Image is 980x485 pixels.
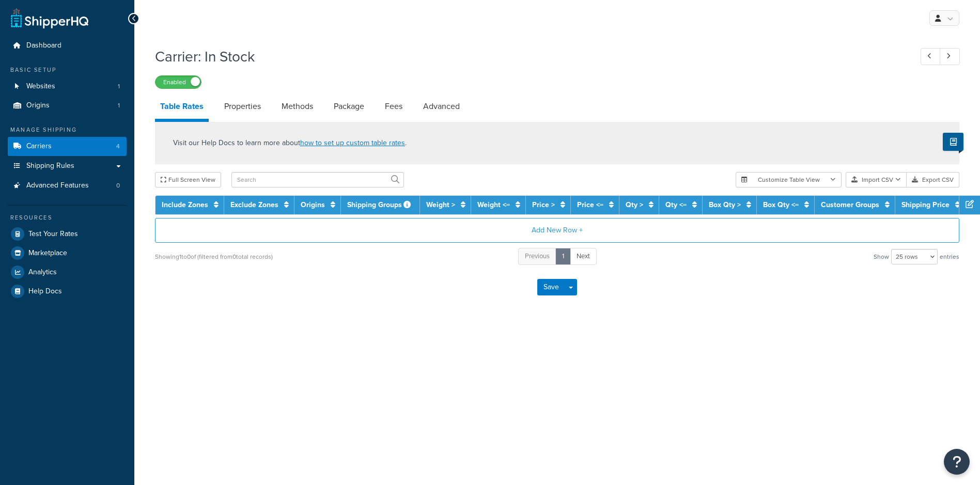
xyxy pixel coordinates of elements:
a: Qty <= [665,199,687,210]
a: Websites1 [8,77,127,96]
div: Showing 1 to 0 of (filtered from 0 total records) [155,249,273,264]
button: Export CSV [907,172,959,187]
a: Methods [276,94,318,119]
a: Box Qty <= [763,199,799,210]
span: 1 [118,82,120,91]
h1: Carrier: In Stock [155,46,901,67]
li: Origins [8,96,127,115]
a: Marketplace [8,244,127,262]
label: Enabled [155,76,201,88]
a: Origins [301,199,325,210]
a: Shipping Price [901,199,950,210]
a: Properties [219,94,266,119]
button: Add New Row + [155,218,959,243]
a: Dashboard [8,36,127,55]
a: how to set up custom table rates [300,137,405,148]
span: Show [874,249,889,264]
a: Table Rates [155,94,209,122]
a: Exclude Zones [230,199,278,210]
span: Next [577,251,590,261]
button: Save [537,279,565,295]
a: Previous [518,248,556,265]
button: Open Resource Center [944,449,970,475]
span: Advanced Features [26,181,89,190]
p: Visit our Help Docs to learn more about . [173,137,407,149]
span: Help Docs [28,287,62,296]
span: 1 [118,101,120,110]
input: Search [231,172,404,187]
span: Origins [26,101,50,110]
a: 1 [555,248,571,265]
li: Carriers [8,137,127,156]
a: Package [329,94,369,119]
a: Weight > [426,199,455,210]
a: Weight <= [477,199,510,210]
button: Customize Table View [736,172,842,187]
span: entries [940,249,959,264]
div: Resources [8,213,127,222]
span: Analytics [28,268,57,277]
a: Previous Record [921,48,941,65]
a: Price <= [577,199,603,210]
a: Next Record [940,48,960,65]
span: Test Your Rates [28,230,78,239]
a: Qty > [626,199,643,210]
th: Shipping Groups [341,196,420,214]
a: Shipping Rules [8,157,127,176]
a: Carriers4 [8,137,127,156]
span: 4 [116,142,120,151]
div: Manage Shipping [8,126,127,134]
span: 0 [116,181,120,190]
button: Show Help Docs [943,133,963,151]
span: Shipping Rules [26,162,74,170]
span: Previous [525,251,550,261]
div: Basic Setup [8,66,127,74]
a: Test Your Rates [8,225,127,243]
a: Origins1 [8,96,127,115]
a: Next [570,248,597,265]
button: Import CSV [846,172,907,187]
span: Carriers [26,142,52,151]
li: Advanced Features [8,176,127,195]
a: Customer Groups [821,199,879,210]
a: Analytics [8,263,127,281]
span: Marketplace [28,249,67,258]
li: Websites [8,77,127,96]
a: Box Qty > [709,199,741,210]
a: Help Docs [8,282,127,301]
a: Include Zones [162,199,208,210]
a: Advanced [418,94,465,119]
button: Full Screen View [155,172,221,187]
a: Advanced Features0 [8,176,127,195]
span: Websites [26,82,55,91]
span: Dashboard [26,41,61,50]
a: Price > [532,199,555,210]
a: Fees [380,94,408,119]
